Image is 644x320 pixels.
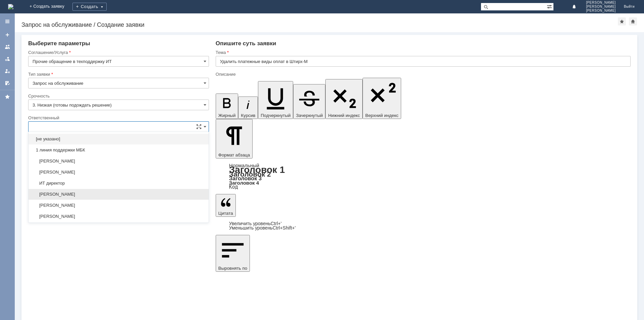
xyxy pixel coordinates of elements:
span: [PERSON_NAME] [33,192,205,197]
div: Добавить в избранное [618,17,626,25]
span: Сложная форма [196,124,202,129]
a: Заявки на командах [2,42,13,52]
a: Заголовок 4 [229,180,259,186]
span: Формат абзаца [218,152,250,157]
span: [PERSON_NAME] [33,203,205,208]
span: Цитата [218,211,233,216]
a: Создать заявку [2,29,13,40]
span: Выровнять по [218,266,247,271]
div: Сделать домашней страницей [629,17,637,25]
button: Подчеркнутый [258,81,293,119]
button: Нижний индекс [325,79,363,119]
a: Заголовок 1 [229,165,285,175]
span: [PERSON_NAME] [586,9,616,13]
div: Срочность [28,94,208,98]
span: Подчеркнутый [261,113,290,118]
div: Тип заявки [28,72,208,76]
span: [PERSON_NAME] [33,214,205,219]
span: Жирный [218,113,236,118]
button: Выровнять по [216,235,250,272]
span: Расширенный поиск [547,3,553,9]
button: Верхний индекс [363,78,401,119]
div: Создать [72,3,107,11]
a: Decrease [229,225,296,231]
a: Заявки в моей ответственности [2,54,13,64]
span: [PERSON_NAME] [33,158,205,164]
span: [PERSON_NAME] [33,170,205,175]
div: Цитата [216,221,631,230]
a: Код [229,184,238,190]
a: Нормальный [229,163,259,168]
span: [не указано] [33,136,205,142]
span: ИТ директор [33,181,205,186]
a: Мои согласования [2,78,13,88]
span: Верхний индекс [365,113,398,118]
div: Коллеги. Добрый день. Связи выявленными недостаткам при использование платежных систем ClickPass ... [3,3,98,46]
span: [PERSON_NAME] [586,5,616,9]
span: 1 линия поддержки МБК [33,147,205,153]
a: Заголовок 3 [229,175,262,181]
button: Зачеркнутый [293,84,325,119]
a: Increase [229,221,282,226]
button: Цитата [216,194,236,217]
span: [PERSON_NAME] [586,1,616,5]
span: Нижний индекс [328,113,360,118]
a: Мои заявки [2,66,13,76]
button: Жирный [216,93,238,119]
div: Соглашение/Услуга [28,50,208,55]
span: Опишите суть заявки [216,40,276,47]
span: Зачеркнутый [296,113,323,118]
div: Тема [216,50,629,55]
span: Выберите параметры [28,40,90,47]
span: Ctrl+Shift+' [273,225,296,231]
button: Формат абзаца [216,119,253,158]
button: Курсив [238,97,258,119]
div: Формат абзаца [216,163,631,189]
span: Курсив [241,113,255,118]
a: Заголовок 2 [229,170,271,178]
div: Запрос на обслуживание / Создание заявки [21,21,618,28]
div: Описание [216,72,629,76]
img: logo [8,4,13,9]
a: Перейти на домашнюю страницу [8,4,13,9]
span: Ctrl+' [271,221,282,226]
div: Ответственный [28,116,208,120]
